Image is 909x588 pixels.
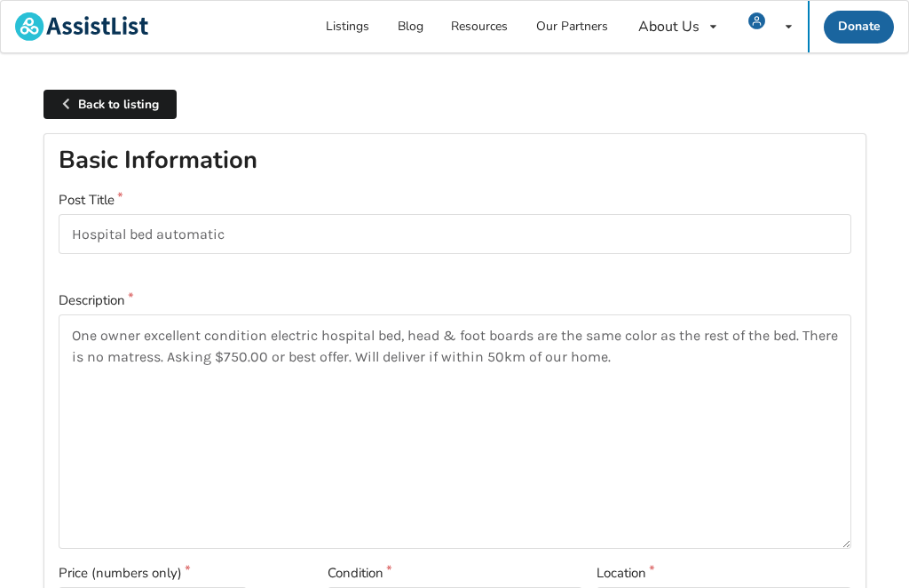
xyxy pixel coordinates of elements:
label: Condition [328,563,582,584]
label: Price (numbers only) [59,563,313,584]
textarea: One owner excellent condition electric hospital bed, head & foot boards are the same color as the... [59,314,851,549]
a: Resources [438,1,523,52]
label: Description [59,290,851,311]
img: assistlist-logo [15,12,148,41]
a: Listings [312,1,384,52]
label: Location [597,563,851,584]
a: Donate [824,11,895,44]
img: user icon [748,12,765,29]
h2: Basic Information [59,145,851,176]
div: About Us [638,20,700,34]
a: Blog [383,1,438,52]
a: Our Partners [522,1,622,52]
a: Back to listing [43,90,178,119]
label: Post Title [59,190,851,211]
